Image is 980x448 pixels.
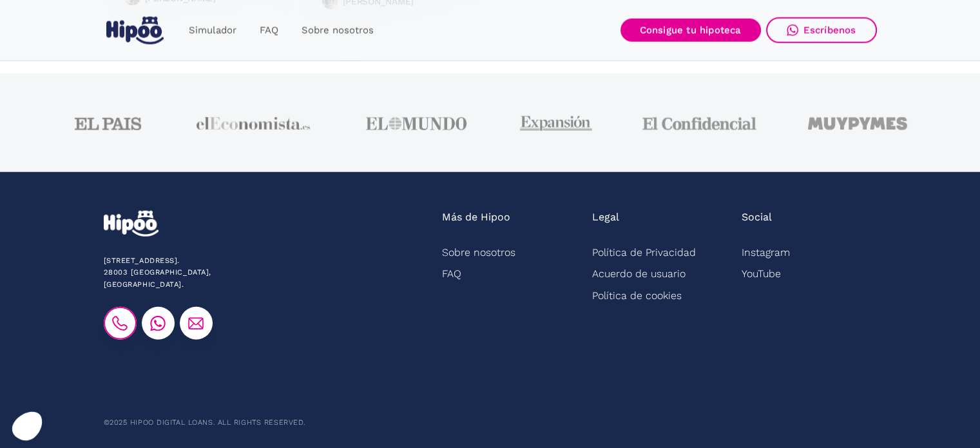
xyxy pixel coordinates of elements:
a: Simulador [177,18,248,43]
a: Sobre nosotros [290,18,385,43]
a: Escríbenos [766,17,877,43]
a: Acuerdo de usuario [592,263,686,284]
a: FAQ [442,263,461,284]
div: Legal [592,211,619,224]
a: Política de Privacidad [592,242,696,263]
div: Escríbenos [803,24,856,36]
div: ©2025 Hipoo Digital Loans. All rights reserved. [104,417,305,429]
a: home [104,12,167,50]
a: YouTube [742,263,781,284]
div: Social [742,211,772,224]
div: Más de Hipoo [442,211,510,224]
a: Sobre nosotros [442,242,515,263]
a: Política de cookies [592,285,682,306]
div: [STREET_ADDRESS]. 28003 [GEOGRAPHIC_DATA], [GEOGRAPHIC_DATA]. [104,255,291,291]
a: Instagram [742,242,790,263]
a: Consigue tu hipoteca [620,19,761,42]
a: FAQ [248,18,290,43]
